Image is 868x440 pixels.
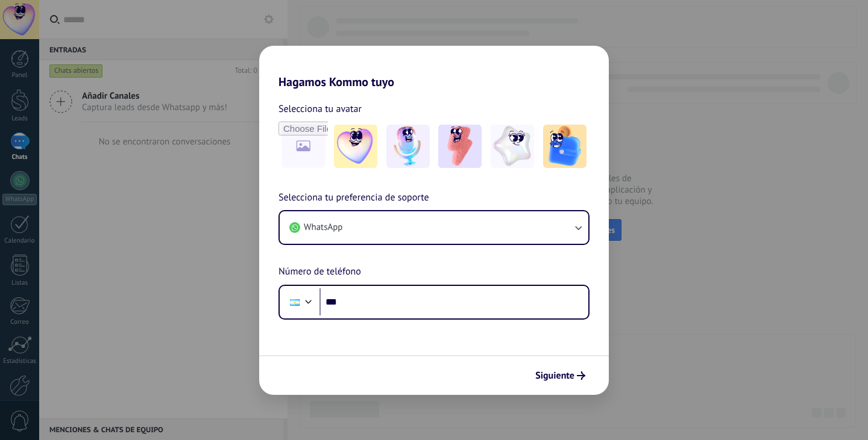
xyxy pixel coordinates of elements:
[530,365,591,386] button: Siguiente
[334,125,377,168] img: -1.jpeg
[280,211,588,244] button: WhatsApp
[386,125,430,168] img: -2.jpeg
[278,190,429,206] span: Selecciona tu preferencia de soporte
[278,264,361,280] span: Número de teléfono
[543,125,587,168] img: -5.jpeg
[283,290,306,315] div: Argentina: + 54
[535,371,574,380] span: Siguiente
[259,46,609,89] h2: Hagamos Kommo tuyo
[491,125,534,168] img: -4.jpeg
[278,101,362,117] span: Selecciona tu avatar
[304,222,342,234] span: WhatsApp
[438,125,482,168] img: -3.jpeg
